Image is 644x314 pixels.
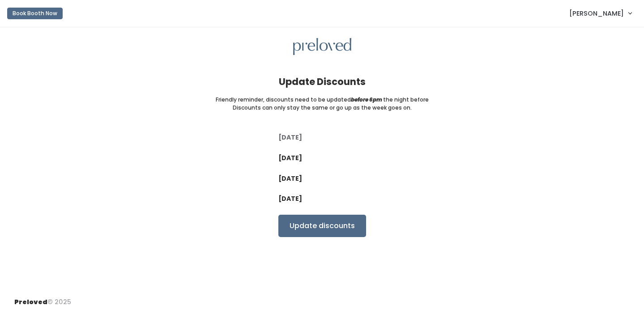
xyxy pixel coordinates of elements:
small: Discounts can only stay the same or go up as the week goes on. [233,104,412,112]
img: preloved logo [293,38,351,55]
small: Friendly reminder, discounts need to be updated the night before [216,96,429,104]
label: [DATE] [278,153,302,163]
span: [PERSON_NAME] [569,8,624,18]
h4: Update Discounts [279,76,366,87]
i: before 6pm [351,96,382,103]
a: [PERSON_NAME] [560,4,640,23]
span: Preloved [14,297,47,306]
label: [DATE] [278,174,302,183]
input: Update discounts [278,215,366,237]
a: Book Booth Now [7,4,63,23]
div: © 2025 [14,290,71,307]
button: Book Booth Now [7,8,63,19]
label: [DATE] [278,194,302,204]
label: [DATE] [278,133,302,142]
